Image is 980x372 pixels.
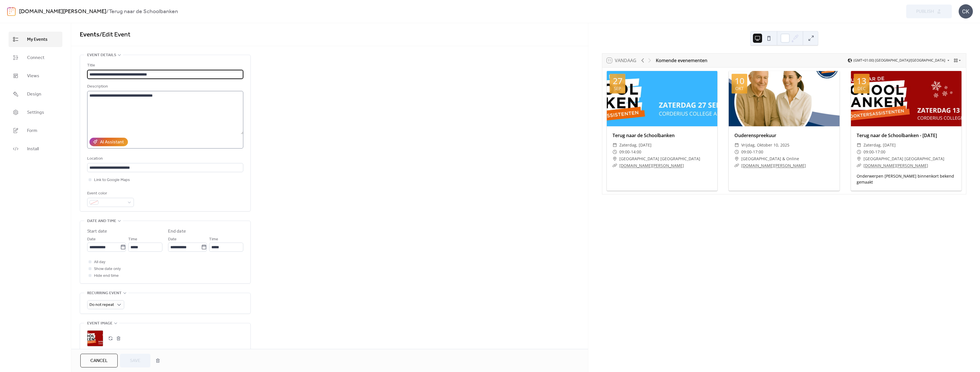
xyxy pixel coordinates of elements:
[612,155,617,162] div: ​
[857,155,861,162] div: ​
[734,149,739,155] div: ​
[612,149,617,155] div: ​
[9,86,62,102] a: Design
[857,77,866,85] div: 13
[874,149,875,155] span: -
[7,7,16,16] img: logo
[94,259,105,266] span: All day
[87,83,242,90] div: Description
[94,266,121,273] span: Show date only
[99,29,130,41] span: / Edit Event
[87,218,116,225] span: Date and time
[100,139,124,146] div: AI Assistant
[857,142,861,149] div: ​
[612,162,617,169] div: ​
[619,142,652,149] span: zaterdag, [DATE]
[80,354,118,367] button: Cancel
[27,36,48,43] span: My Events
[89,301,114,309] span: Do not repeat
[734,155,739,162] div: ​
[87,290,122,297] span: Recurring event
[619,149,630,155] span: 09:00
[80,29,99,41] a: Events
[857,162,861,169] div: ​
[741,163,806,168] a: [DOMAIN_NAME][PERSON_NAME]
[106,6,109,17] b: /
[9,123,62,138] a: Form
[863,142,896,149] span: zaterdag, [DATE]
[857,86,865,91] div: dec
[27,73,39,80] span: Views
[851,173,961,185] div: Onderwerpen [PERSON_NAME] binnenkort bekend gemaakt
[87,228,107,235] div: Start date
[854,59,945,62] span: (GMT+01:00) [GEOGRAPHIC_DATA]/[GEOGRAPHIC_DATA]
[735,77,744,85] div: 10
[857,132,937,139] a: Terug naar de Schoolbanken - [DATE]
[87,330,103,346] div: ;
[94,273,119,279] span: Hide end time
[863,163,928,168] a: [DOMAIN_NAME][PERSON_NAME]
[109,6,178,17] b: Terug naar de Schoolbanken
[734,132,776,139] a: Ouderenspreekuur
[857,149,861,155] div: ​
[9,141,62,156] a: Install
[9,32,62,47] a: My Events
[209,236,218,243] span: Time
[9,50,62,65] a: Connect
[734,162,739,169] div: ​
[90,357,108,364] span: Cancel
[27,127,37,134] span: Form
[656,57,707,64] div: Komende evenementen
[619,155,700,162] span: [GEOGRAPHIC_DATA] [GEOGRAPHIC_DATA]
[87,236,96,243] span: Date
[753,149,763,155] span: 17:00
[168,228,186,235] div: End date
[94,177,130,184] span: Link to Google Maps
[863,155,944,162] span: [GEOGRAPHIC_DATA] [GEOGRAPHIC_DATA]
[168,236,177,243] span: Date
[735,86,744,91] div: okt
[87,52,116,59] span: Event details
[741,142,789,149] span: vrijdag, oktober 10, 2025
[741,155,799,162] span: [GEOGRAPHIC_DATA] & Online
[613,77,622,85] div: 27
[87,320,113,327] span: Event image
[87,190,133,197] div: Event color
[87,62,242,69] div: Title
[9,68,62,84] a: Views
[734,142,739,149] div: ​
[612,132,675,139] a: Terug naar de Schoolbanken
[612,142,617,149] div: ​
[9,105,62,120] a: Settings
[27,91,41,98] span: Design
[752,149,753,155] span: -
[619,163,684,168] a: [DOMAIN_NAME][PERSON_NAME]
[863,149,874,155] span: 09:00
[959,4,973,19] div: CK
[631,149,641,155] span: 14:00
[27,54,44,61] span: Connect
[875,149,885,155] span: 17:00
[614,86,621,91] div: sep
[128,236,137,243] span: Time
[27,146,39,153] span: Install
[27,109,44,116] span: Settings
[89,138,128,146] button: AI Assistant
[630,149,631,155] span: -
[19,6,106,17] a: [DOMAIN_NAME][PERSON_NAME]
[87,155,242,162] div: Location
[741,149,752,155] span: 09:00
